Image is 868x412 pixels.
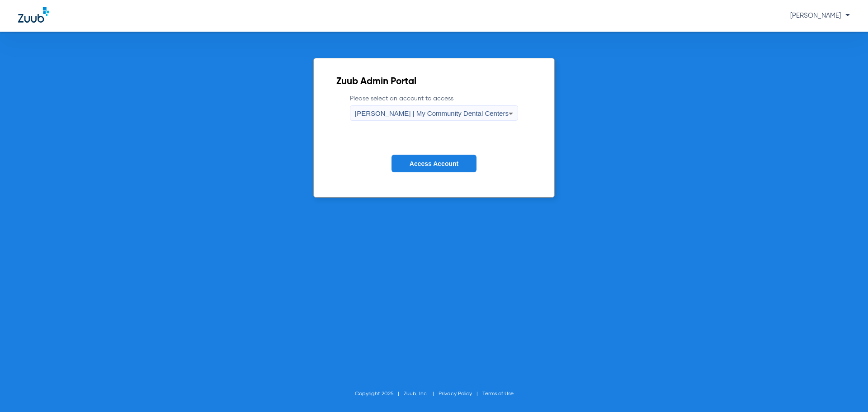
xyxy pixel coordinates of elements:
[350,94,518,121] label: Please select an account to access
[439,391,472,397] a: Privacy Policy
[410,160,458,167] span: Access Account
[392,155,476,172] button: Access Account
[18,7,49,23] img: Zuub Logo
[355,389,404,398] li: Copyright 2025
[790,12,850,19] span: [PERSON_NAME]
[404,389,439,398] li: Zuub, Inc.
[823,369,868,412] iframe: Chat Widget
[482,391,514,397] a: Terms of Use
[336,77,532,86] h2: Zuub Admin Portal
[355,109,509,117] span: [PERSON_NAME] | My Community Dental Centers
